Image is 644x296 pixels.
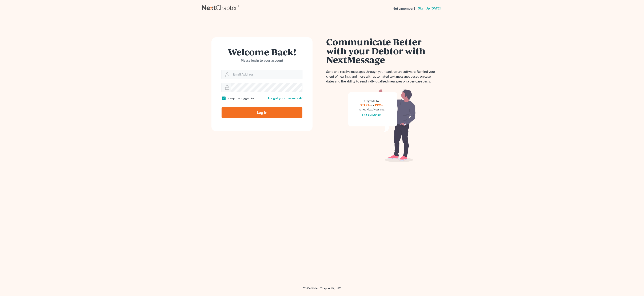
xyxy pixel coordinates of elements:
[362,113,381,117] a: Learn more
[222,58,302,63] p: Please log in to your account
[222,107,302,118] input: Log In
[268,96,302,100] a: Forgot your password?
[417,7,442,10] a: Sign up [DATE]!
[371,103,374,107] span: or
[393,6,415,11] strong: Not a member?
[360,103,371,107] a: START+
[227,96,254,101] label: Keep me logged in
[375,103,383,107] a: PRO+
[202,286,442,294] div: 2025 © NextChapterBK, INC
[326,69,438,84] p: Send and receive messages through your bankruptcy software. Remind your client of hearings and mo...
[348,89,416,162] img: nextmessage_bg-59042aed3d76b12b5cd301f8e5b87938c9018125f34e5fa2b7a6b67550977c72.svg
[358,107,385,111] div: to get NextMessage.
[222,47,302,56] h1: Welcome Back!
[326,37,438,64] h1: Communicate Better with your Debtor with NextMessage
[231,70,302,79] input: Email Address
[358,99,385,103] div: Upgrade to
